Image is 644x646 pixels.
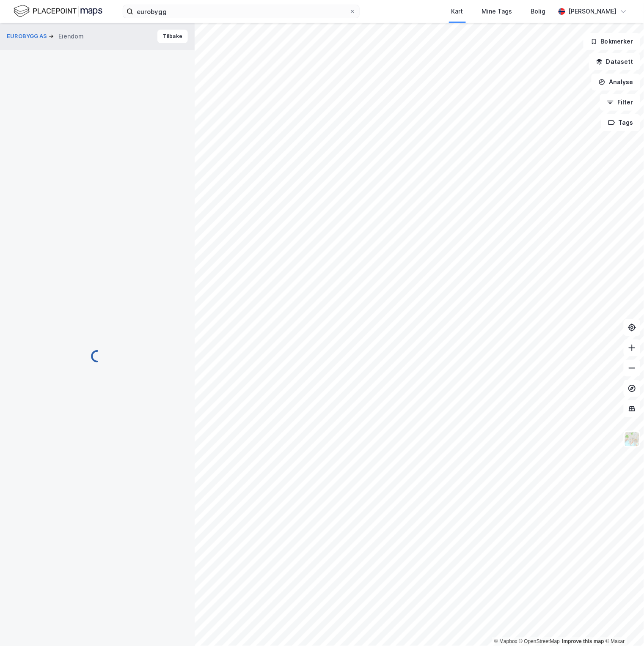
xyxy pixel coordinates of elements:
div: Mine Tags [482,6,512,16]
input: Søk på adresse, matrikkel, gårdeiere, leietakere eller personer [133,5,349,18]
button: Bokmerker [583,33,641,50]
button: Datasett [589,53,641,70]
div: Bolig [531,6,546,16]
div: Eiendom [58,31,84,41]
a: Improve this map [562,639,604,645]
img: spinner.a6d8c91a73a9ac5275cf975e30b51cfb.svg [91,350,104,363]
img: logo.f888ab2527a4732fd821a326f86c7f29.svg [14,4,102,19]
button: Filter [600,94,641,111]
button: Tilbake [157,30,188,43]
a: Mapbox [494,639,517,645]
button: EUROBYGG AS [7,32,49,41]
button: Tags [601,114,641,131]
button: Analyse [592,74,641,90]
div: Kart [451,6,463,16]
a: OpenStreetMap [519,639,560,645]
div: [PERSON_NAME] [569,6,617,16]
img: Z [624,431,640,447]
iframe: Chat Widget [602,605,644,646]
